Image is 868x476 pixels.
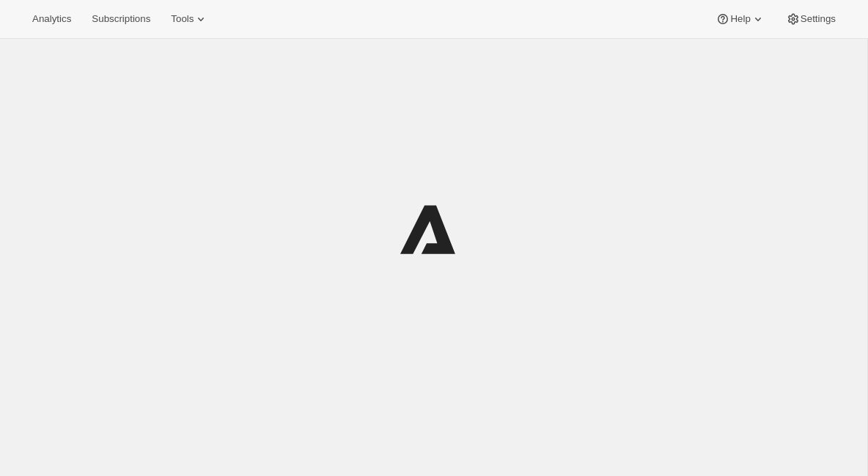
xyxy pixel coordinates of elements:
span: Analytics [32,13,71,25]
button: Help [707,9,773,29]
button: Settings [777,9,845,29]
span: Tools [171,13,194,25]
button: Subscriptions [83,9,159,29]
button: Analytics [23,9,80,29]
span: Settings [801,13,836,25]
span: Help [730,13,750,25]
span: Subscriptions [92,13,150,25]
button: Tools [162,9,217,29]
